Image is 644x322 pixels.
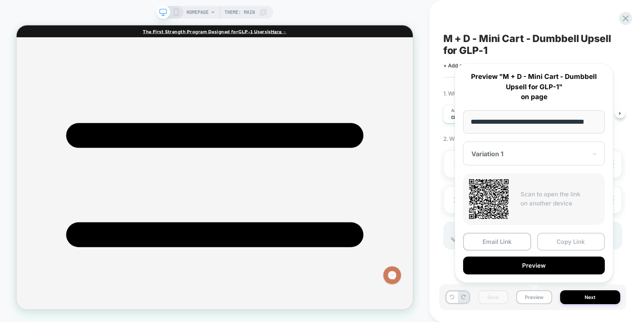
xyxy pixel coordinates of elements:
[537,233,605,251] button: Copy Link
[443,135,547,142] span: 2. Which changes the experience contains?
[296,4,334,11] a: GLP-1 Users
[224,6,255,19] span: Theme: MAIN
[443,62,483,69] span: + Add more info
[186,6,209,19] span: HOMEPAGE
[463,257,605,274] button: Preview
[443,90,567,97] span: 1. What audience and where will the experience run?
[169,4,296,11] a: The First Strength Program Designed for
[443,33,622,56] span: M + D - Mini Cart - Dumbbell Upsell for GLP-1
[560,290,620,304] button: Next
[4,3,28,27] button: Gorgias live chat
[521,190,599,208] p: Scan to open the link on another device
[463,72,605,102] p: Preview "M + D - Mini Cart - Dumbbell Upsell for GLP-1" on page
[334,4,360,11] a: isHere→
[339,4,354,11] u: Here
[463,233,531,251] button: Email Link
[478,290,508,304] button: Save
[516,290,552,304] button: Preview
[334,4,360,11] strong: is →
